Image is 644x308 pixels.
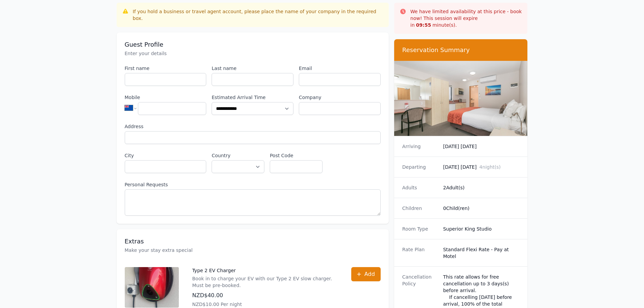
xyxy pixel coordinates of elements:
dt: Room Type [402,226,438,232]
label: Mobile [125,94,207,101]
h3: Extras [125,237,381,245]
label: Estimated Arrival Time [212,94,293,101]
dd: 0 Child(ren) [443,205,520,212]
dd: Standard Flexi Rate - Pay at Motel [443,246,520,260]
dt: Rate Plan [402,246,438,260]
dd: Superior King Studio [443,226,520,232]
div: If you hold a business or travel agent account, please place the name of your company in the requ... [133,8,383,22]
p: NZD$10.00 Per night [192,301,338,308]
h3: Reservation Summary [402,46,520,54]
h3: Guest Profile [125,41,381,49]
img: Superior King Studio [394,61,528,136]
label: Country [212,152,264,159]
p: Type 2 EV Charger [192,267,338,274]
dt: Adults [402,184,438,191]
img: Type 2 EV Charger [125,267,179,308]
span: 4 night(s) [479,164,501,170]
label: First name [125,65,207,72]
span: Add [364,270,375,278]
label: Company [299,94,381,101]
label: Address [125,123,381,130]
p: NZD$40.00 [192,291,338,300]
p: Enter your details [125,50,381,57]
p: We have limited availability at this price - book now! This session will expire in minute(s). [410,8,522,28]
dt: Departing [402,164,438,170]
p: Book in to charge your EV with our Type 2 EV slow charger. Must be pre-booked. [192,275,338,289]
label: Post Code [270,152,323,159]
dd: [DATE] [DATE] [443,143,520,150]
dt: Arriving [402,143,438,150]
dd: 2 Adult(s) [443,184,520,191]
dt: Children [402,205,438,212]
label: Email [299,65,381,72]
button: Add [351,267,381,281]
label: Last name [212,65,293,72]
dd: [DATE] [DATE] [443,164,520,170]
label: City [125,152,207,159]
label: Personal Requests [125,181,381,188]
strong: 09 : 55 [416,22,431,28]
p: Make your stay extra special [125,247,381,254]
